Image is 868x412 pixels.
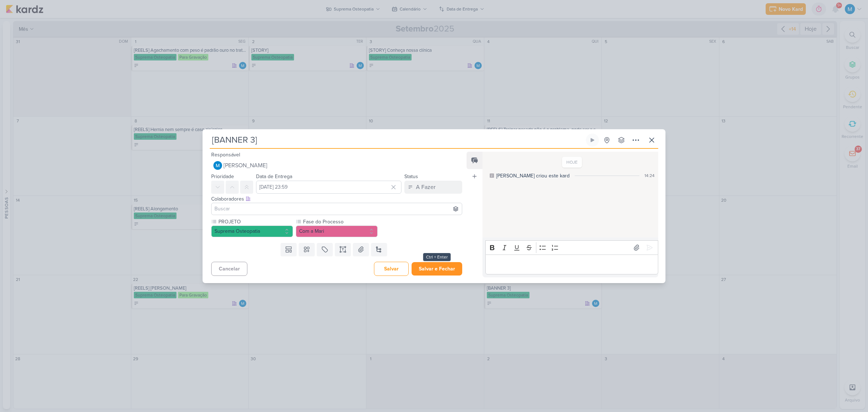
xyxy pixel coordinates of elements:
div: [PERSON_NAME] criou este kard [496,172,570,180]
div: Ctrl + Enter [423,253,451,261]
img: MARIANA MIRANDA [213,161,222,170]
div: A Fazer [416,183,435,192]
button: Cancelar [211,262,247,276]
div: Ligar relógio [590,137,595,143]
div: Colaboradores [211,195,462,203]
div: Editor toolbar [485,240,658,255]
label: Status [404,173,418,180]
div: 14:24 [644,172,655,179]
button: Suprema Osteopatia [211,226,293,237]
label: Data de Entrega [256,173,292,180]
input: Kard Sem Título [210,134,584,147]
label: Prioridade [211,173,234,180]
label: Fase do Processo [302,218,378,226]
button: [PERSON_NAME] [211,159,462,172]
div: Editor editing area: main [485,255,658,274]
input: Buscar [213,205,460,213]
input: Select a date [256,181,401,194]
button: Com a Mari [296,226,378,237]
span: [PERSON_NAME] [224,161,267,170]
label: PROJETO [218,218,293,226]
button: A Fazer [404,181,462,194]
button: Salvar [374,262,409,276]
button: Salvar e Fechar [412,262,462,276]
label: Responsável [211,152,240,158]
